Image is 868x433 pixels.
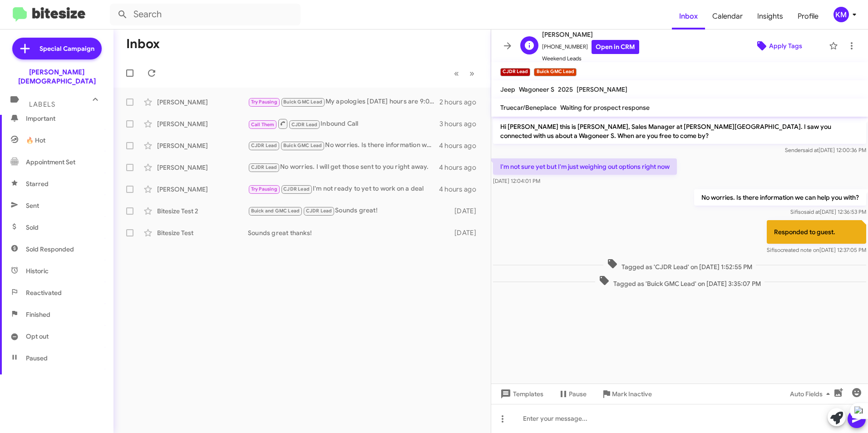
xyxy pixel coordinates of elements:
[26,288,62,297] span: Reactivated
[493,118,866,144] p: Hi [PERSON_NAME] this is [PERSON_NAME], Sales Manager at [PERSON_NAME][GEOGRAPHIC_DATA]. I saw yo...
[248,118,439,129] div: Inbound Call
[251,143,277,148] span: CJDR Lead
[12,38,102,59] a: Special Campaign
[248,206,450,216] div: Sounds great!
[248,162,439,172] div: No worries. I will get those sent to you right away.
[126,37,160,51] h1: Inbox
[26,114,103,123] span: Important
[283,186,310,192] span: CJDR Lead
[790,208,866,215] span: Sifiso [DATE] 12:36:53 PM
[498,386,543,402] span: Templates
[780,246,819,253] span: created note on
[251,208,300,214] span: Buick and GMC Lead
[439,119,483,128] div: 3 hours ago
[826,7,858,22] button: KM
[39,44,94,53] span: Special Campaign
[577,85,627,93] span: [PERSON_NAME]
[248,140,439,151] div: No worries. Is there information we can help you with?
[464,64,480,83] button: Next
[790,3,826,30] a: Profile
[785,147,866,153] span: Sender [DATE] 12:00:36 PM
[450,228,483,237] div: [DATE]
[493,177,540,184] span: [DATE] 12:04:01 PM
[29,100,55,108] span: Labels
[306,208,332,214] span: CJDR Lead
[26,179,49,188] span: Starred
[603,258,756,271] span: Tagged as 'CJDR Lead' on [DATE] 1:52:55 PM
[26,223,39,232] span: Sold
[26,136,45,145] span: 🔥 Hot
[769,38,802,54] span: Apply Tags
[542,54,639,63] span: Weekend Leads
[500,103,557,112] span: Truecar/Beneplace
[157,185,248,194] div: [PERSON_NAME]
[534,68,576,76] small: Buick GMC Lead
[251,122,275,128] span: Call Them
[594,386,659,402] button: Mark Inactive
[803,147,819,153] span: said at
[750,3,790,30] a: Insights
[767,220,866,244] p: Responded to guest.
[449,64,464,83] button: Previous
[439,141,483,150] div: 4 hours ago
[493,158,677,175] p: I'm not sure yet but I'm just weighing out options right now
[519,85,554,93] span: Wagoneer S
[500,85,515,93] span: Jeep
[439,98,483,107] div: 2 hours ago
[732,38,824,54] button: Apply Tags
[110,4,301,25] input: Search
[26,332,49,341] span: Opt out
[833,7,849,22] div: KM
[439,185,483,194] div: 4 hours ago
[251,186,277,192] span: Try Pausing
[26,157,75,167] span: Appointment Set
[157,141,248,150] div: [PERSON_NAME]
[804,208,820,215] span: said at
[26,266,49,276] span: Historic
[612,386,652,402] span: Mark Inactive
[595,275,764,288] span: Tagged as 'Buick GMC Lead' on [DATE] 3:35:07 PM
[157,119,248,128] div: [PERSON_NAME]
[157,163,248,172] div: [PERSON_NAME]
[248,184,439,194] div: I'm not ready to yet to work on a deal
[705,3,750,30] a: Calendar
[454,68,459,79] span: «
[542,40,639,54] span: [PHONE_NUMBER]
[248,228,450,237] div: Sounds great thanks!
[558,85,573,93] span: 2025
[439,163,483,172] div: 4 hours ago
[569,386,587,402] span: Pause
[26,201,39,210] span: Sent
[291,122,318,128] span: CJDR Lead
[592,40,639,54] a: Open in CRM
[551,386,594,402] button: Pause
[560,103,650,112] span: Waiting for prospect response
[491,386,551,402] button: Templates
[248,97,439,107] div: My apologies [DATE] hours are 9:00am-7:00pm.
[469,68,474,79] span: »
[26,354,48,363] span: Paused
[450,207,483,216] div: [DATE]
[694,189,866,206] p: No worries. Is there information we can help you with?
[283,143,322,148] span: Buick GMC Lead
[251,99,277,105] span: Try Pausing
[157,228,248,237] div: Bitesize Test
[157,207,248,216] div: Bitesize Test 2
[283,99,322,105] span: Buick GMC Lead
[26,310,50,319] span: Finished
[783,386,841,402] button: Auto Fields
[672,3,705,30] a: Inbox
[790,386,833,402] span: Auto Fields
[767,246,866,253] span: Sifiso [DATE] 12:37:05 PM
[251,164,277,170] span: CJDR Lead
[26,245,74,254] span: Sold Responded
[449,64,480,83] nav: Page navigation example
[157,98,248,107] div: [PERSON_NAME]
[500,68,530,76] small: CJDR Lead
[542,29,639,40] span: [PERSON_NAME]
